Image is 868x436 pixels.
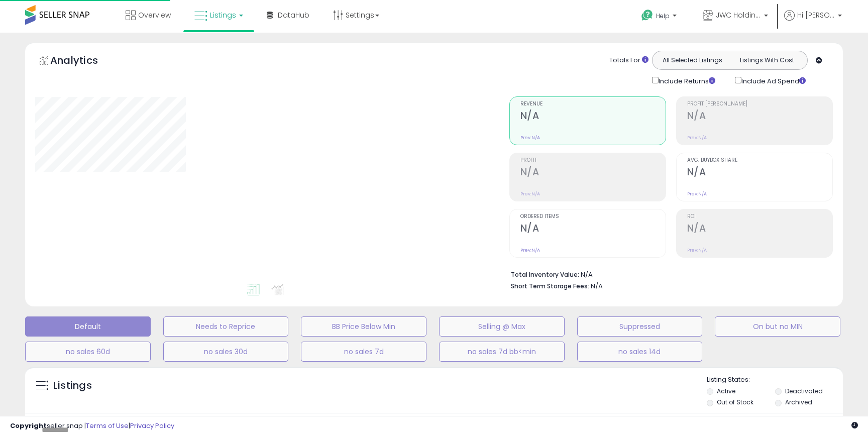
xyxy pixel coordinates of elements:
[797,10,835,20] span: Hi [PERSON_NAME]
[439,342,565,362] button: no sales 7d bb<min
[520,214,666,220] span: Ordered Items
[520,166,666,180] h2: N/A
[25,342,151,362] button: no sales 60d
[687,135,707,141] small: Prev: N/A
[25,316,151,337] button: Default
[633,2,687,33] a: Help
[511,282,589,290] b: Short Term Storage Fees:
[716,10,761,20] span: JWC Holdings
[210,10,236,20] span: Listings
[727,75,822,86] div: Include Ad Spend
[687,110,832,124] h2: N/A
[644,75,727,86] div: Include Returns
[520,158,666,163] span: Profit
[520,191,540,197] small: Prev: N/A
[520,135,540,141] small: Prev: N/A
[687,191,707,197] small: Prev: N/A
[687,247,707,253] small: Prev: N/A
[715,316,840,337] button: On but no MIN
[729,54,804,67] button: Listings With Cost
[656,12,670,20] span: Help
[591,281,603,291] span: N/A
[520,110,666,124] h2: N/A
[687,223,832,236] h2: N/A
[301,342,426,362] button: no sales 7d
[10,421,47,430] strong: Copyright
[163,342,289,362] button: no sales 30d
[687,158,832,163] span: Avg. Buybox Share
[138,10,171,20] span: Overview
[641,9,654,22] i: Get Help
[511,268,825,280] li: N/A
[687,166,832,180] h2: N/A
[520,247,540,253] small: Prev: N/A
[278,10,309,20] span: DataHub
[609,56,648,65] div: Totals For
[439,316,565,337] button: Selling @ Max
[687,101,832,107] span: Profit [PERSON_NAME]
[511,270,579,279] b: Total Inventory Value:
[163,316,289,337] button: Needs to Reprice
[577,342,703,362] button: no sales 14d
[50,53,118,70] h5: Analytics
[520,101,666,107] span: Revenue
[687,214,832,220] span: ROI
[10,421,174,431] div: seller snap | |
[301,316,426,337] button: BB Price Below Min
[577,316,703,337] button: Suppressed
[520,223,666,236] h2: N/A
[655,54,730,67] button: All Selected Listings
[784,10,842,33] a: Hi [PERSON_NAME]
